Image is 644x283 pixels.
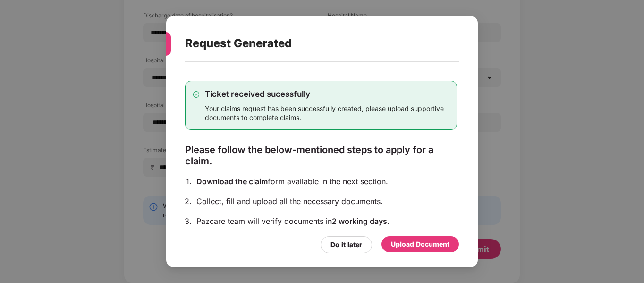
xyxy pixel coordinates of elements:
div: 3. [185,216,192,226]
span: 2 working days. [332,216,390,226]
div: Upload Document [391,239,449,249]
img: svg+xml;base64,PHN2ZyB4bWxucz0iaHR0cDovL3d3dy53My5vcmcvMjAwMC9zdmciIHdpZHRoPSIxMy4zMzMiIGhlaWdodD... [193,91,199,97]
div: Do it later [330,240,362,250]
div: 1. [186,176,192,187]
div: Pazcare team will verify documents in [196,216,457,226]
div: Your claims request has been successfully created, please upload supportive documents to complete... [205,104,449,122]
div: Request Generated [185,25,436,62]
span: Download the claim [196,177,268,186]
div: 2. [185,196,192,206]
div: Please follow the below-mentioned steps to apply for a claim. [185,144,457,167]
div: Collect, fill and upload all the necessary documents. [196,196,457,206]
div: Ticket received sucessfully [205,89,449,99]
div: form available in the next section. [196,176,457,187]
